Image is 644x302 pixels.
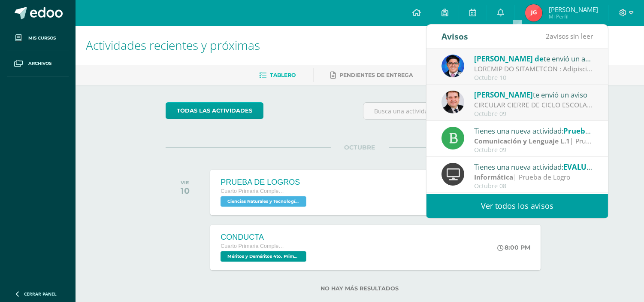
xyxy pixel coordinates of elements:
a: todas las Actividades [166,102,263,119]
div: Octubre 09 [474,110,593,118]
div: VIE [181,180,190,186]
div: te envió un aviso [474,53,593,64]
span: [PERSON_NAME] [549,5,598,14]
a: Tablero [260,68,296,82]
img: 57933e79c0f622885edf5cfea874362b.png [441,91,464,113]
div: 10 [181,186,190,196]
div: te envió un aviso [474,89,593,100]
img: 755a916ba4ab46734fa13e1076714049.png [525,4,542,21]
label: No hay más resultados [166,285,554,292]
span: Ciencias Naturales y Tecnología 'C' [221,196,306,207]
span: Archivos [28,60,51,67]
span: [PERSON_NAME] de [474,54,544,64]
a: Ver todos los avisos [426,194,608,218]
div: Avisos [441,24,468,48]
span: OCTUBRE [331,143,389,151]
a: Archivos [7,51,69,76]
span: Mi Perfil [549,13,598,20]
span: Cuarto Primaria Complementaria [221,243,285,249]
span: Cuarto Primaria Complementaria [221,188,285,194]
a: Pendientes de entrega [331,68,413,82]
div: PRUEBA DE LOGROS [221,178,308,187]
span: Mis cursos [28,35,56,42]
div: MENSAJE DE VACACIONES : Estimados padres de familia: Reciban un cordial saludo. Deseo expresarles... [474,64,593,74]
span: Actividades recientes y próximas [86,37,260,53]
div: | Prueba de Logro [474,172,593,182]
input: Busca una actividad próxima aquí... [363,103,553,119]
span: Méritos y Deméritos 4to. Primaria ¨C¨ 'C' [221,251,306,262]
span: Prueba de unidad [563,126,627,136]
div: Octubre 09 [474,146,593,154]
div: Tienes una nueva actividad: [474,125,593,136]
div: CONDUCTA [221,233,308,242]
div: | Prueba de Logro [474,136,593,146]
strong: Informática [474,172,513,182]
div: 8:00 PM [497,244,530,251]
div: Tienes una nueva actividad: [474,161,593,172]
span: [PERSON_NAME] [474,90,533,100]
span: Cerrar panel [24,291,57,297]
span: 2 [546,31,550,41]
div: Octubre 10 [474,74,593,82]
span: avisos sin leer [546,31,593,41]
strong: Comunicación y Lenguaje L.1 [474,136,570,146]
span: Tablero [270,72,296,78]
span: Pendientes de entrega [340,72,413,78]
img: 038ac9c5e6207f3bea702a86cda391b3.png [441,55,464,77]
div: Octubre 08 [474,183,593,190]
a: Mis cursos [7,26,69,51]
div: CIRCULAR CIERRE DE CICLO ESCOLAR 2025: Buenas tardes estimados Padres y Madres de familia: Es un ... [474,100,593,110]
